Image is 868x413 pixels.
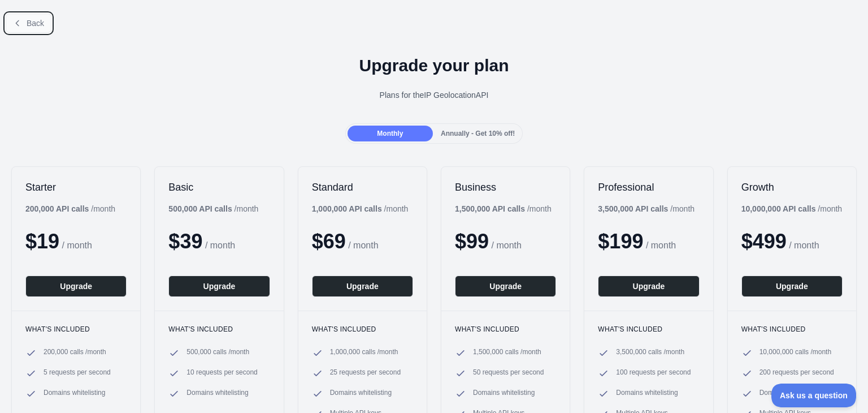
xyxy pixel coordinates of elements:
div: / month [598,203,695,214]
b: 1,500,000 API calls [455,204,525,213]
div: / month [741,203,843,214]
div: / month [312,203,409,214]
b: 10,000,000 API calls [741,204,816,213]
h2: Professional [598,180,699,194]
span: $ 199 [598,230,643,253]
h2: Growth [741,180,843,194]
span: $ 69 [312,230,346,253]
b: 1,000,000 API calls [312,204,382,213]
iframe: Toggle Customer Support [771,384,857,407]
div: / month [455,203,552,214]
h2: Business [455,180,556,194]
b: 3,500,000 API calls [598,204,668,213]
span: $ 99 [455,230,489,253]
h2: Standard [312,180,413,194]
span: $ 499 [741,230,787,253]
